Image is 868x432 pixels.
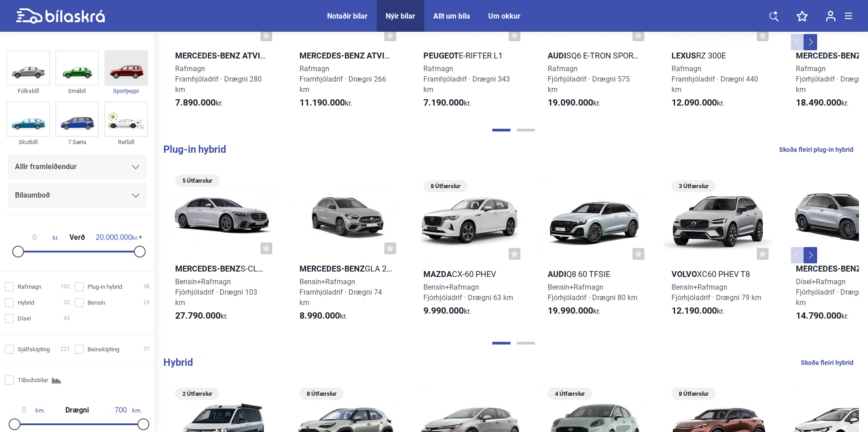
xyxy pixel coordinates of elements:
span: 37 [143,345,150,354]
span: 8 Útfærslur [428,180,463,192]
button: Page 2 [517,342,535,345]
span: kr. [423,306,471,316]
b: 19.990.000 [548,305,593,316]
button: Next [804,34,817,50]
a: AudiQ8 60 TFSIeBensín+RafmagnFjórhjóladrif · Drægni 80 km19.990.000kr. [539,171,649,330]
h2: XC60 PHEV T8 [663,269,773,279]
b: Mazda [423,269,452,279]
b: Audi [548,269,566,279]
button: Page 1 [492,129,510,131]
div: Sportjeppi [104,86,148,96]
h2: e-Rifter L1 [415,50,525,61]
span: 38 [143,282,150,291]
h2: S-Class 580e 4MATIC [167,263,277,274]
span: Bensín [88,298,105,307]
b: Mercedes-Benz [796,51,861,60]
span: 2 Útfærslur [180,388,215,400]
span: Verð [67,234,87,241]
b: Mercedes-Benz [175,264,240,273]
a: Mercedes-BenzGLA 250eBensín+RafmagnFramhjóladrif · Drægni 74 km8.990.000kr. [291,171,401,330]
span: 102 [60,282,70,291]
b: 12.190.000 [672,305,717,316]
b: 19.090.000 [548,97,593,108]
a: 3 ÚtfærslurVolvoXC60 PHEV T8Bensín+RafmagnFjórhjóladrif · Drægni 79 km12.190.000kr. [663,171,773,330]
div: Rafbíll [104,137,148,147]
span: 5 Útfærslur [180,175,215,187]
button: Page 2 [517,129,535,131]
b: 7.190.000 [423,97,464,108]
b: Audi [548,51,566,60]
a: Um okkur [488,12,520,20]
span: Tilboðsbílar [18,375,48,385]
a: 5 ÚtfærslurMercedes-BenzS-Class 580e 4MATICBensín+RafmagnFjórhjóladrif · Drægni 103 km27.790.000kr. [167,171,277,330]
b: Hybrid [163,357,193,368]
span: Bensín+Rafmagn Framhjóladrif · Drægni 74 km [299,277,382,307]
span: kr. [672,306,724,316]
span: 221 [60,345,70,354]
span: km. [13,406,45,414]
span: 45 [64,314,70,323]
div: Smábíl [55,86,99,96]
img: user-login.svg [826,10,836,22]
h2: EQT 200 millilangur [167,50,277,61]
span: kr. [423,97,471,108]
span: kr. [175,311,228,321]
span: Bensín+Rafmagn Fjórhjóladrif · Drægni 63 km [423,283,513,302]
div: 7 Sæta [55,137,99,147]
button: Page 1 [492,342,510,345]
b: Peugeot [423,51,459,60]
span: Rafmagn Framhjóladrif · Drægni 266 km [299,64,386,94]
span: Bensín+Rafmagn Fjórhjóladrif · Drægni 80 km [548,283,638,302]
span: 3 Útfærslur [676,180,711,192]
b: 18.490.000 [796,97,841,108]
span: kr. [548,306,600,316]
span: Rafmagn Framhjóladrif · Drægni 280 km [175,64,262,94]
span: Beinskipting [88,345,119,354]
h2: SQ6 e-tron Sportback Quattro [539,50,649,61]
b: Lexus [672,51,696,60]
span: kr. [796,311,848,321]
span: 29 [143,298,150,307]
a: Notaðir bílar [327,12,368,20]
b: 11.190.000 [299,97,345,108]
span: Bensín+Rafmagn Fjórhjóladrif · Drægni 79 km [672,283,761,302]
button: Next [804,247,817,263]
b: Volvo [672,269,697,279]
span: 32 [64,298,70,307]
b: Mercedes-Benz [299,264,365,273]
div: Nýir bílar [386,12,415,20]
span: kr. [299,311,347,321]
h2: GLA 250e [291,263,401,274]
span: Sjálfskipting [18,345,50,354]
b: 7.890.000 [175,97,216,108]
span: Plug-in hybrid [88,282,122,291]
span: 8 Útfærslur [304,388,339,400]
span: 4 Útfærslur [552,388,588,400]
span: kr. [672,97,724,108]
a: Skoða fleiri plug-in hybrid [779,144,853,155]
b: 27.790.000 [175,310,221,321]
b: Plug-in hybrid [163,144,226,155]
span: kr. [796,97,848,108]
div: Fólksbíll [6,86,50,96]
span: kr. [548,97,600,108]
h2: CX-60 PHEV [415,269,525,279]
a: Skoða fleiri hybrid [801,357,853,369]
button: Previous [791,34,804,50]
span: Bílaumboð [15,189,50,202]
span: Rafmagn Framhjóladrif · Drægni 440 km [672,64,758,94]
a: Allt um bíla [433,12,470,20]
div: Skutbíll [6,137,50,147]
span: kr. [175,97,223,108]
span: Rafmagn [18,282,41,291]
span: km. [109,406,142,414]
span: kr. [299,97,352,108]
b: 12.090.000 [672,97,717,108]
h2: RZ 300e [663,50,773,61]
h2: eVito 112 60 kWh millilangur [291,50,401,61]
span: Allir framleiðendur [15,160,77,173]
b: 9.990.000 [423,305,464,316]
